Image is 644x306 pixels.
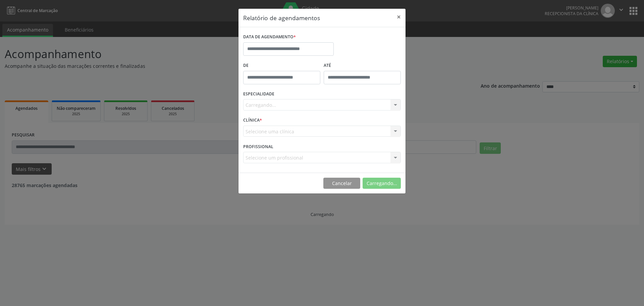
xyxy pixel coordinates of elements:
button: Cancelar [323,178,360,189]
label: De [243,60,320,71]
label: ESPECIALIDADE [243,89,274,99]
label: DATA DE AGENDAMENTO [243,32,296,42]
button: Carregando... [363,178,401,189]
label: CLÍNICA [243,115,262,126]
button: Close [392,9,406,25]
h5: Relatório de agendamentos [243,13,320,22]
label: PROFISSIONAL [243,141,273,152]
label: ATÉ [324,60,401,71]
